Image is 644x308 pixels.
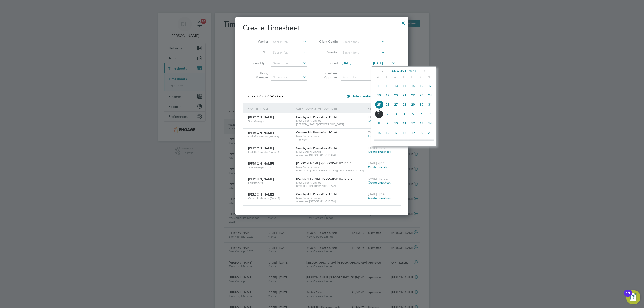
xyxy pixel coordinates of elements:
[341,74,385,81] input: Search for...
[257,94,265,99] span: 06 of
[248,146,274,150] span: [PERSON_NAME]
[296,153,366,157] span: Alvaredus ([GEOGRAPHIC_DATA])
[375,82,383,90] span: 11
[383,100,392,109] span: 26
[248,115,274,119] span: [PERSON_NAME]
[368,165,391,169] span: Create timesheet
[426,129,434,137] span: 21
[296,138,366,141] span: The Hem
[365,60,371,66] span: To
[374,75,382,79] span: M
[296,192,337,196] span: Countryside Properties UK Ltd
[342,61,351,65] span: [DATE]
[426,119,434,128] span: 14
[247,103,295,114] div: Worker / Role
[296,181,366,184] span: Now Careers Limited
[248,71,268,79] label: Hiring Manager
[392,110,400,118] span: 3
[341,39,385,45] input: Search for...
[248,150,293,154] span: Forklift Operator (Zone 5)
[375,119,383,128] span: 8
[383,119,392,128] span: 9
[409,138,417,147] span: 26
[400,110,409,118] span: 4
[426,91,434,99] span: 24
[626,293,630,299] div: 13
[368,161,388,165] span: [DATE] - [DATE]
[296,146,337,150] span: Countryside Properties UK Ltd
[368,146,388,150] span: [DATE] - [DATE]
[391,69,407,73] span: August
[368,131,388,134] span: [DATE] - [DATE]
[295,103,367,114] div: Client Config / Vendor / Site
[417,110,426,118] span: 6
[409,100,417,109] span: 29
[296,200,366,203] span: Alvaredus ([GEOGRAPHIC_DATA])
[626,290,640,304] button: Open Resource Center, 13 new notifications
[408,75,416,79] span: F
[368,119,391,122] span: Create timesheet
[318,40,338,44] label: Client Config
[425,75,433,79] span: S
[383,129,392,137] span: 16
[409,119,417,128] span: 12
[271,60,307,67] input: Select one
[248,61,268,65] label: Period Type
[392,91,400,99] span: 20
[375,110,383,112] span: Sep
[409,110,417,118] span: 5
[296,131,337,134] span: Countryside Properties UK Ltd
[248,177,274,181] span: [PERSON_NAME]
[417,138,426,147] span: 27
[368,196,391,200] span: Create timesheet
[409,91,417,99] span: 22
[417,82,426,90] span: 16
[296,184,366,188] span: B490108 - [GEOGRAPHIC_DATA]
[417,91,426,99] span: 23
[296,196,366,200] span: Now Careers Limited
[416,75,425,79] span: S
[341,50,385,56] input: Search for...
[383,110,392,118] span: 2
[248,196,293,200] span: General Labourer (Zone 5)
[368,181,391,184] span: Create timesheet
[382,75,391,79] span: T
[400,129,409,137] span: 18
[257,94,283,99] span: 06 Workers
[346,94,391,99] label: Hide created timesheets
[375,110,383,118] span: 1
[368,192,388,196] span: [DATE] - [DATE]
[248,166,293,169] span: Site Manager 2025
[392,129,400,137] span: 17
[417,100,426,109] span: 30
[375,91,383,99] span: 18
[426,82,434,90] span: 17
[426,100,434,109] span: 31
[367,103,397,114] div: Period
[248,50,268,54] label: Site
[400,119,409,128] span: 11
[400,138,409,147] span: 25
[417,119,426,128] span: 13
[400,100,409,109] span: 28
[296,134,366,138] span: Now Careers Limited
[375,100,383,109] span: 25
[409,82,417,90] span: 15
[296,169,366,172] span: M490342 - [GEOGRAPHIC_DATA] [GEOGRAPHIC_DATA]
[248,162,274,166] span: [PERSON_NAME]
[243,94,284,99] div: Showing
[408,69,416,73] span: 2025
[400,91,409,99] span: 21
[368,177,388,181] span: [DATE] - [DATE]
[368,134,391,138] span: Create timesheet
[368,115,388,119] span: [DATE] - [DATE]
[383,91,392,99] span: 19
[392,100,400,109] span: 27
[248,181,293,185] span: Forklift 2025
[248,135,293,138] span: Forklift Operator (Zone 5)
[248,131,274,135] span: [PERSON_NAME]
[409,129,417,137] span: 19
[296,177,352,181] span: [PERSON_NAME] - [GEOGRAPHIC_DATA]
[417,129,426,137] span: 20
[392,138,400,147] span: 24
